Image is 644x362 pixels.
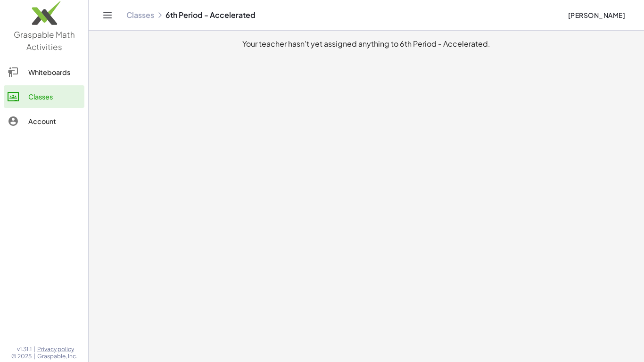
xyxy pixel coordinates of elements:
a: Account [4,110,84,132]
span: © 2025 [11,353,32,360]
div: Account [28,115,81,127]
div: Whiteboards [28,66,81,78]
span: Graspable Math Activities [14,29,75,52]
div: Your teacher hasn't yet assigned anything to 6th Period - Accelerated. [96,38,636,49]
span: | [33,346,35,353]
span: | [33,353,35,360]
span: [PERSON_NAME] [568,11,625,19]
a: Whiteboards [4,61,84,83]
a: Classes [4,85,84,108]
a: Classes [126,10,154,20]
button: [PERSON_NAME] [560,7,633,24]
span: v1.31.1 [17,346,32,353]
a: Privacy policy [37,346,77,353]
button: Toggle navigation [100,8,115,23]
div: Classes [28,91,81,102]
span: Graspable, Inc. [37,353,77,360]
